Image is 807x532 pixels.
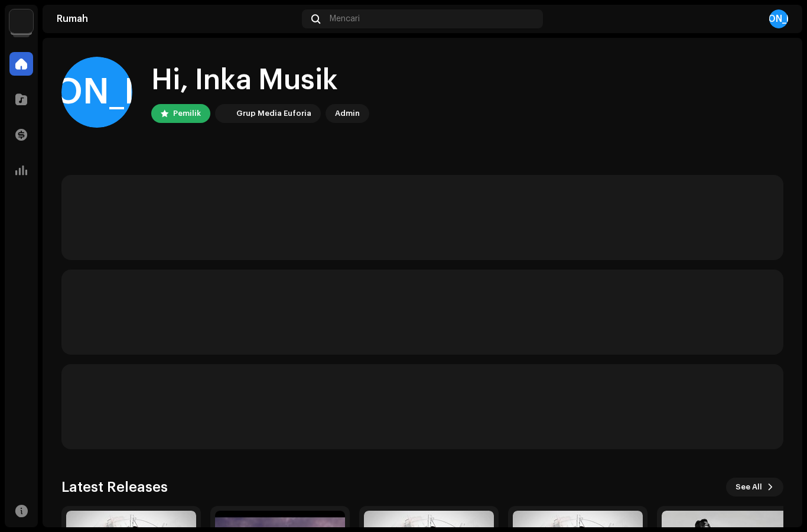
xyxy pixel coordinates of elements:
[236,109,311,117] font: Grup Media Euforia
[726,478,783,497] button: See All
[173,109,201,117] font: Pemilik
[217,106,232,121] img: de0d2825-999c-4937-b35a-9adca56ee094
[330,15,360,23] font: Mencari
[9,9,33,33] img: de0d2825-999c-4937-b35a-9adca56ee094
[57,14,88,24] font: Rumah
[736,475,762,499] span: See All
[151,66,338,95] font: Hi, Inka Musik
[61,478,168,497] h3: Latest Releases
[335,109,360,117] font: Admin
